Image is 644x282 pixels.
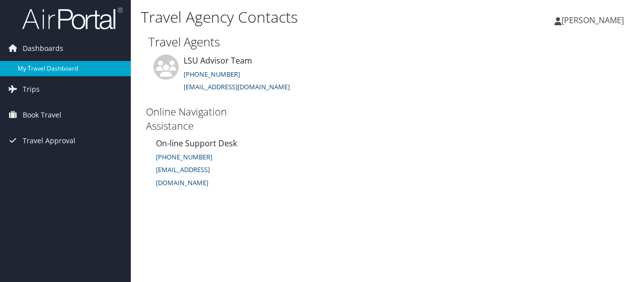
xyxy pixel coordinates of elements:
[141,7,469,28] h1: Travel Agency Contacts
[22,7,123,30] img: airportal-logo.png
[184,70,240,79] a: [PHONE_NUMBER]
[554,5,634,35] a: [PERSON_NAME]
[184,55,252,66] span: LSU Advisor Team
[23,102,61,128] span: Book Travel
[184,82,290,91] a: [EMAIL_ADDRESS][DOMAIN_NAME]
[23,128,75,153] span: Travel Approval
[148,33,626,50] h2: Travel Agents
[561,15,624,26] span: [PERSON_NAME]
[23,36,63,61] span: Dashboards
[146,105,261,133] h3: Online Navigation Assistance
[156,165,210,187] small: [EMAIL_ADDRESS][DOMAIN_NAME]
[156,138,237,149] span: On-line Support Desk
[23,77,40,102] span: Trips
[156,152,212,161] a: [PHONE_NUMBER]
[156,163,210,188] a: [EMAIL_ADDRESS][DOMAIN_NAME]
